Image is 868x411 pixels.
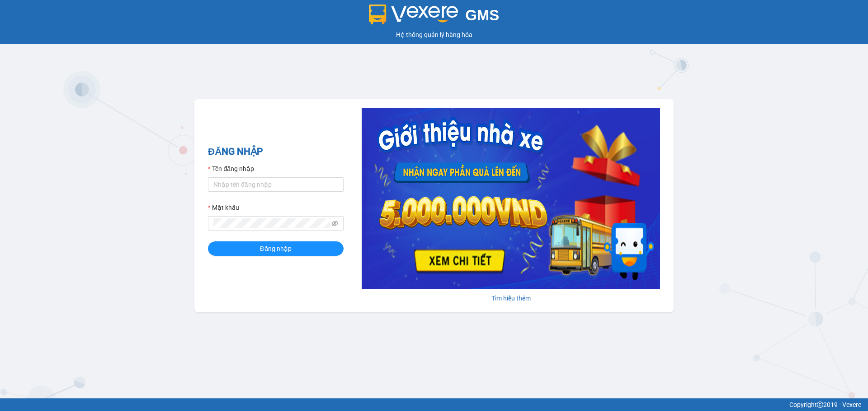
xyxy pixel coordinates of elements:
img: banner-0 [362,108,660,289]
input: Tên đăng nhập [208,177,344,192]
span: copyright [817,402,823,408]
label: Tên đăng nhập [208,164,254,174]
div: Hệ thống quản lý hàng hóa [2,30,866,40]
a: GMS [369,14,500,21]
label: Mật khẩu [208,203,239,212]
span: GMS [465,7,499,23]
img: logo 2 [369,5,458,24]
span: Đăng nhập [260,244,292,254]
span: eye-invisible [332,220,338,226]
div: Tìm hiểu thêm [362,293,660,303]
button: Đăng nhập [208,241,344,256]
div: Copyright 2019 - Vexere [7,400,861,410]
h2: ĐĂNG NHẬP [208,144,344,159]
input: Mật khẩu [213,218,330,228]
